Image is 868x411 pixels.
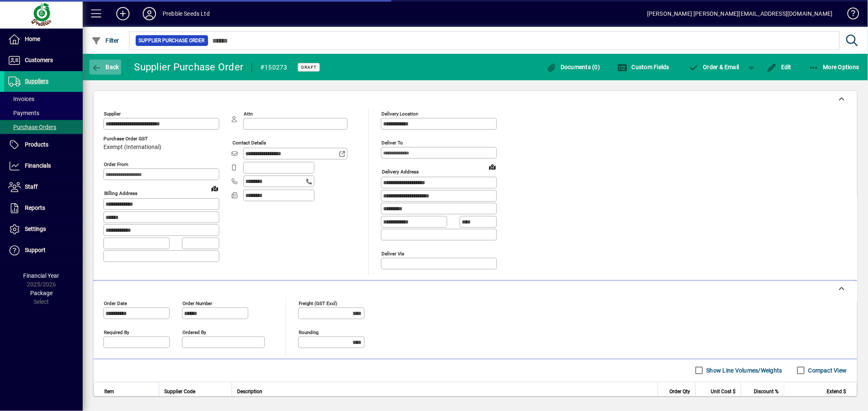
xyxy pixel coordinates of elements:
span: Order Qty [670,387,691,396]
a: Knowledge Base [841,2,858,29]
span: Custom Fields [618,64,670,70]
button: More Options [807,60,862,75]
span: Filter [91,37,119,44]
span: More Options [809,64,860,70]
button: Filter [89,33,121,48]
div: Supplier Purchase Order [134,60,244,74]
mat-label: Order date [104,300,127,306]
span: Unit Cost $ [711,387,736,396]
span: Purchase Order GST [103,136,161,142]
a: Purchase Orders [4,120,83,134]
button: Custom Fields [616,60,672,75]
mat-label: Deliver To [381,140,403,146]
span: Products [25,141,48,148]
mat-label: Ordered by [182,329,206,335]
span: Support [25,247,46,253]
a: Home [4,29,83,50]
mat-label: Deliver via [381,250,404,256]
span: Financial Year [24,272,60,279]
label: Compact View [807,366,847,375]
span: Back [91,64,119,70]
span: Exempt (International) [103,144,161,151]
div: #150273 [260,61,288,74]
a: Products [4,135,83,155]
span: Invoices [8,96,34,102]
mat-label: Rounding [299,329,319,335]
a: Staff [4,177,83,197]
span: Edit [767,64,792,70]
span: Financials [25,162,51,169]
a: View on map [208,182,221,195]
span: Item [104,387,114,396]
button: Order & Email [685,60,743,75]
mat-label: Freight (GST excl) [299,300,337,306]
a: Support [4,240,83,261]
app-page-header-button: Back [83,60,128,75]
span: Reports [25,204,45,211]
span: Home [25,36,40,42]
span: Draft [301,65,317,70]
span: Purchase Orders [8,124,56,130]
button: Documents (0) [544,60,602,75]
mat-label: Supplier [104,111,121,117]
mat-label: Required by [104,329,129,335]
label: Show Line Volumes/Weights [705,366,782,375]
a: View on map [486,160,499,173]
span: Supplier Code [164,387,195,396]
span: Extend $ [827,387,846,396]
mat-label: Order number [182,300,212,306]
a: Customers [4,50,83,71]
button: Back [89,60,121,75]
span: Discount % [754,387,779,396]
a: Invoices [4,92,83,106]
span: Documents (0) [547,64,600,70]
span: Order & Email [689,64,739,70]
mat-label: Attn [244,111,253,117]
span: Payments [8,110,39,116]
button: Add [110,6,136,21]
mat-label: Order from [104,161,128,167]
mat-label: Delivery Location [381,111,418,117]
span: Supplier Purchase Order [139,36,205,45]
span: Description [237,387,262,396]
a: Financials [4,156,83,176]
span: Settings [25,226,46,232]
div: Prebble Seeds Ltd [163,7,210,20]
a: Settings [4,219,83,240]
button: Edit [765,60,794,75]
span: Staff [25,183,38,190]
a: Payments [4,106,83,120]
span: Customers [25,57,53,63]
button: Profile [136,6,163,21]
span: Suppliers [25,78,48,84]
div: [PERSON_NAME] [PERSON_NAME][EMAIL_ADDRESS][DOMAIN_NAME] [647,7,833,20]
a: Reports [4,198,83,219]
span: Package [30,290,53,296]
